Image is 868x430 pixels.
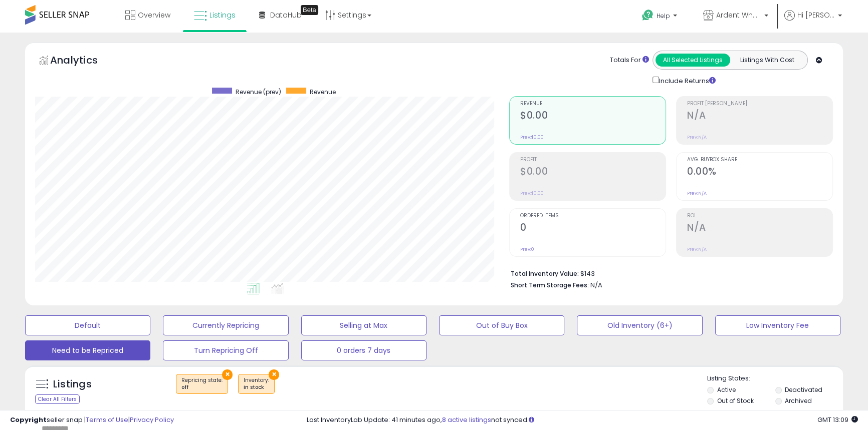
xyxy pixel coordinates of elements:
[310,88,336,96] span: Revenue
[785,385,822,394] label: Deactivated
[641,9,654,22] i: Get Help
[730,54,804,67] button: Listings With Cost
[222,369,233,380] button: ×
[520,166,666,179] h2: $0.00
[236,88,281,96] span: Revenue (prev)
[715,315,840,335] button: Low Inventory Fee
[301,315,426,335] button: Selling at Max
[244,384,269,391] div: in stock
[511,281,589,289] b: Short Term Storage Fees:
[35,394,80,404] div: Clear All Filters
[442,415,491,424] a: 8 active listings
[687,157,832,163] span: Avg. Buybox Share
[797,10,835,20] span: Hi [PERSON_NAME]
[784,10,842,33] a: Hi [PERSON_NAME]
[520,157,666,163] span: Profit
[163,315,288,335] button: Currently Repricing
[520,134,544,140] small: Prev: $0.00
[520,101,666,107] span: Revenue
[716,10,761,20] span: Ardent Wholesale
[687,213,832,219] span: ROI
[687,110,832,123] h2: N/A
[520,213,666,219] span: Ordered Items
[687,166,832,179] h2: 0.00%
[645,75,728,86] div: Include Returns
[301,5,318,15] div: Tooltip anchor
[138,10,170,20] span: Overview
[520,246,534,252] small: Prev: 0
[86,415,128,424] a: Terms of Use
[687,246,707,252] small: Prev: N/A
[717,396,753,405] label: Out of Stock
[181,384,223,391] div: off
[520,222,666,235] h2: 0
[785,396,812,405] label: Archived
[511,267,825,279] li: $143
[634,2,687,33] a: Help
[687,134,707,140] small: Prev: N/A
[10,415,47,424] strong: Copyright
[511,269,579,278] b: Total Inventory Value:
[590,280,602,290] span: N/A
[130,415,174,424] a: Privacy Policy
[707,374,843,383] p: Listing States:
[656,54,730,67] button: All Selected Listings
[577,315,702,335] button: Old Inventory (6+)
[610,56,649,65] div: Totals For
[687,222,832,235] h2: N/A
[270,10,302,20] span: DataHub
[209,10,236,20] span: Listings
[163,340,288,360] button: Turn Repricing Off
[50,53,117,70] h5: Analytics
[817,415,858,424] span: 2025-08-18 13:09 GMT
[25,340,150,360] button: Need to be Repriced
[53,377,92,391] h5: Listings
[520,110,666,123] h2: $0.00
[307,415,858,425] div: Last InventoryLab Update: 41 minutes ago, not synced.
[439,315,564,335] button: Out of Buy Box
[657,12,670,20] span: Help
[10,415,174,425] div: seller snap | |
[687,101,832,107] span: Profit [PERSON_NAME]
[717,385,735,394] label: Active
[687,190,707,196] small: Prev: N/A
[244,376,269,391] span: Inventory :
[520,190,544,196] small: Prev: $0.00
[301,340,426,360] button: 0 orders 7 days
[269,369,279,380] button: ×
[181,376,223,391] span: Repricing state :
[25,315,150,335] button: Default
